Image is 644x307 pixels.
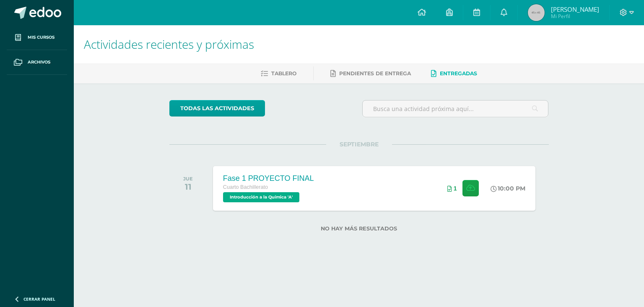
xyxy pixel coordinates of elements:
a: Entregadas [431,67,477,80]
div: Fase 1 PROYECTO FINAL [223,174,314,183]
div: 10:00 PM [491,185,525,192]
span: Actividades recientes y próximas [84,36,254,52]
span: Pendientes de entrega [339,70,411,77]
img: 45x45 [528,4,545,21]
div: Archivos entregados [447,185,457,192]
span: Archivos [28,59,50,66]
a: Archivos [7,50,67,75]
span: Cuarto Bachillerato [223,184,268,190]
span: 1 [454,185,457,192]
span: Cerrar panel [23,296,55,302]
a: Tablero [261,67,296,80]
span: Introducción a la Química 'A' [223,192,299,202]
span: Mi Perfil [551,13,599,20]
label: No hay más resultados [169,225,549,232]
a: todas las Actividades [169,100,265,116]
input: Busca una actividad próxima aquí... [363,101,548,117]
div: JUE [183,176,193,182]
div: 11 [183,182,193,192]
span: SEPTIEMBRE [326,140,392,148]
span: Entregadas [440,70,477,77]
span: Mis cursos [28,34,55,41]
a: Pendientes de entrega [330,67,411,80]
span: [PERSON_NAME] [551,5,599,13]
a: Mis cursos [7,25,67,50]
span: Tablero [271,70,296,77]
